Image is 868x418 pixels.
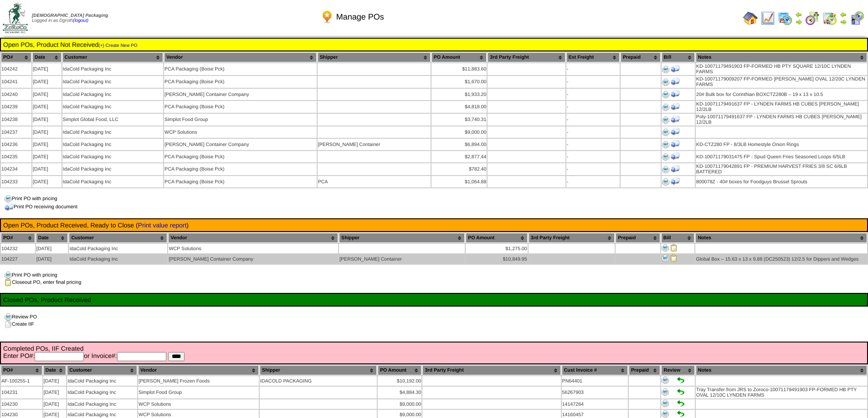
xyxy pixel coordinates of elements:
[168,233,338,243] th: Vendor
[73,18,88,23] a: (logout)
[671,139,680,148] img: Print Receiving Document
[432,117,487,122] div: $3,740.31
[260,376,377,386] td: IDACOLD PACKAGING
[5,202,14,212] img: truck.png
[671,115,680,124] img: Print Receiving Document
[662,52,695,62] th: Bill
[696,89,867,100] td: 20# Bulk box for Corinthian BOXCTZ280B – 19 x 13 x 10.5
[662,116,669,124] img: Print
[69,254,167,264] td: IdaCold Packaging Inc
[562,365,628,375] th: Cust Invoice #
[98,43,137,48] a: (+) Create New PO
[466,233,528,243] th: PO Amount
[5,195,12,202] img: print.gif
[677,388,684,396] img: Set to Handled
[43,376,66,386] td: [DATE]
[662,79,669,86] img: Print
[32,13,108,23] span: Logged in as Dgroth
[662,91,669,98] img: Print
[488,52,565,62] th: 3rd Party Freight
[671,64,680,73] img: Print Receiving Document
[662,255,669,262] img: Print
[662,244,669,252] img: Print
[138,222,187,229] a: Print value report
[378,378,421,384] div: $10,192.00
[671,102,680,111] img: Print Receiving Document
[62,126,164,138] td: IdaCold Packaging Inc
[1,365,42,375] th: PO#
[671,77,680,86] img: Print Receiving Document
[1,254,35,264] td: 104227
[164,89,317,100] td: [PERSON_NAME] Container Company
[677,410,684,418] img: Set to Handled
[43,387,66,398] td: [DATE]
[696,52,867,62] th: Notes
[566,176,620,187] td: -
[138,376,259,386] td: [PERSON_NAME] Frozen Foods
[566,163,620,175] td: -
[32,13,108,18] span: [DEMOGRAPHIC_DATA] Packaging
[566,89,620,100] td: -
[36,244,68,253] td: [DATE]
[67,399,137,409] td: IdaCold Packaging Inc
[32,126,62,138] td: [DATE]
[696,101,867,113] td: KD-10071179491637 FP - LYNDEN FARMS HB CUBES [PERSON_NAME] 12/2LB
[164,63,317,75] td: PCA Packaging (Boise Pck)
[1,151,31,162] td: 104235
[1,89,31,100] td: 104240
[566,114,620,126] td: -
[3,40,865,49] td: Open POs, Product Not Received
[3,3,28,33] img: zoroco-logo-small.webp
[5,313,12,321] img: print.gif
[164,163,317,175] td: PCA Packaging (Boise Pck)
[566,101,620,113] td: -
[662,178,669,186] img: Print
[432,66,487,72] div: $11,883.60
[62,101,164,113] td: IdaCold Packaging Inc
[677,400,684,407] img: Set to Handled
[5,272,12,279] img: print.gif
[138,387,259,398] td: Simplot Food Group
[378,390,421,395] div: $4,884.30
[662,153,669,161] img: Print
[562,399,628,409] td: 14147264
[62,52,164,62] th: Customer
[671,89,680,98] img: Print Receiving Document
[621,52,661,62] th: Prepaid
[760,11,775,25] img: line_graph.gif
[662,129,669,136] img: Print
[1,63,31,75] td: 104242
[671,176,680,186] img: Print Receiving Document
[562,376,628,386] td: PN64401
[1,52,31,62] th: PO#
[5,321,12,328] img: clone.gif
[1,176,31,187] td: 104233
[662,104,669,111] img: Print
[432,79,487,85] div: $1,670.00
[260,365,377,375] th: Shipper
[432,92,487,97] div: $1,933.20
[743,11,758,25] img: home.gif
[69,233,167,243] th: Customer
[432,179,487,185] div: $1,064.88
[805,11,820,25] img: calendarblend.gif
[62,151,164,162] td: IdaCold Packaging Inc
[670,244,678,252] img: Close PO
[318,176,431,187] td: PCA
[696,163,867,175] td: KD-10071179042891 FP - PREMIUM HARVEST FRIES 3/8 SC 6/6LB BATTERED
[822,11,837,25] img: calendarinout.gif
[5,279,12,286] img: clipboard.gif
[339,233,465,243] th: Shipper
[466,257,527,262] div: $10,849.95
[662,166,669,173] img: Print
[164,126,317,138] td: WCP Solutions
[695,254,867,264] td: Global Box – 15.63 x 13 x 9.88 (DC250523) 12/2.5 for Dippers and Wedges
[62,63,164,75] td: IdaCold Packaging Inc
[3,344,865,362] td: Completed POs, IIF Created
[318,52,431,62] th: Shipper
[168,254,338,264] td: [PERSON_NAME] Container Company
[62,114,164,126] td: Simplot Global Food, LLC
[662,410,669,418] img: Print
[320,10,334,24] img: po.png
[696,63,867,75] td: KD-10071179491903 FP-FORMED HB PTY SQUARE 12/10C LYNDEN FARMS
